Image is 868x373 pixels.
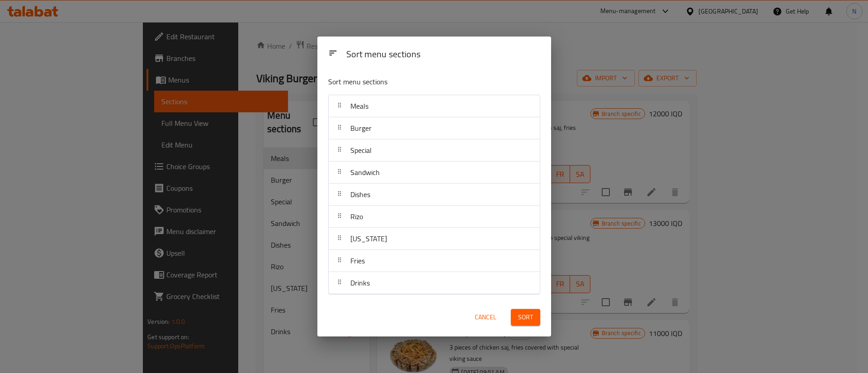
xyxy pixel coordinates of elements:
[329,250,540,272] div: Fries
[350,188,370,201] span: Dishes
[475,312,496,323] span: Cancel
[329,139,540,161] div: Special
[511,309,540,326] button: Sort
[329,161,540,184] div: Sandwich
[350,210,363,223] span: Rizo
[350,99,368,113] span: Meals
[329,272,540,294] div: Drinks
[350,232,387,245] span: [US_STATE]
[350,143,372,157] span: Special
[350,276,370,290] span: Drinks
[329,95,540,117] div: Meals
[329,206,540,228] div: Rizo
[329,228,540,250] div: [US_STATE]
[350,166,380,179] span: Sandwich
[471,309,500,326] button: Cancel
[350,121,372,135] span: Burger
[329,184,540,206] div: Dishes
[518,312,533,323] span: Sort
[329,117,540,139] div: Burger
[350,254,365,267] span: Fries
[328,76,496,87] p: Sort menu sections
[343,45,544,65] div: Sort menu sections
